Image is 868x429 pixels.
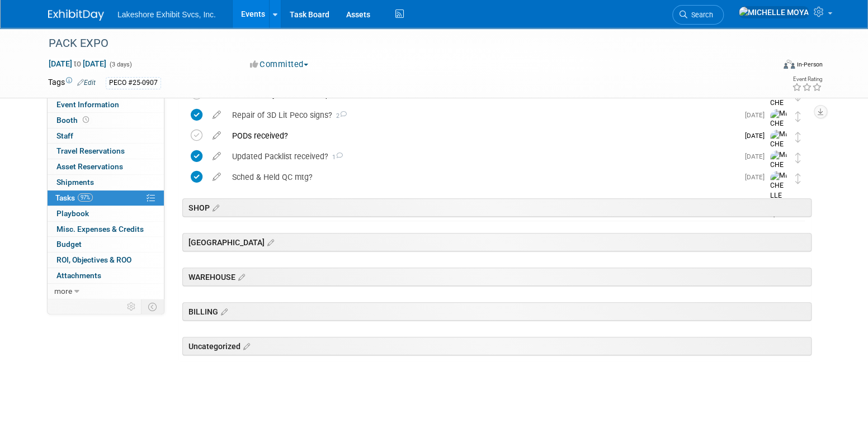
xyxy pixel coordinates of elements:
a: Edit [77,79,96,87]
span: Shipments [56,178,94,187]
td: Toggle Event Tabs [141,299,164,314]
a: Attachments [48,268,164,283]
a: Shipments [48,175,164,190]
a: edit [207,110,227,120]
span: Tasks [55,193,93,202]
span: more [54,287,72,295]
td: Tags [48,77,96,89]
div: In-Person [796,60,823,69]
div: PODs received? [227,126,738,145]
span: Budget [56,240,82,249]
span: [DATE] [745,173,770,181]
div: Event Format [707,58,823,75]
span: Booth [56,116,91,125]
span: Staff [56,131,73,140]
a: Edit sections [240,340,250,351]
div: PECO #25-0907 [106,77,161,89]
span: Misc. Expenses & Credits [56,225,144,233]
img: MICHELLE MOYA [770,171,787,220]
a: Budget [48,237,164,252]
div: BILLING [182,302,812,321]
a: edit [207,131,227,141]
img: MICHELLE MOYA [738,6,809,18]
i: Move task [795,111,801,122]
i: Move task [795,173,801,184]
a: Travel Reservations [48,144,164,159]
a: Edit sections [235,271,245,282]
img: Format-Inperson.png [784,60,795,69]
div: WAREHOUSE [182,268,812,286]
span: [DATE] [745,152,770,160]
div: SHOP [182,198,812,217]
span: (3 days) [108,61,132,68]
img: MICHELLE MOYA [770,130,787,179]
a: more [48,284,164,299]
a: Staff [48,128,164,144]
img: MICHELLE MOYA [770,109,787,158]
img: ExhibitDay [48,9,104,21]
span: Event Information [56,100,119,109]
span: Travel Reservations [56,146,125,155]
div: Event Rating [792,77,822,82]
span: Lakeshore Exhibit Svcs, Inc. [117,10,216,19]
div: Updated Packlist received? [227,147,738,166]
a: Search [672,5,724,25]
span: [DATE] [DATE] [48,59,107,69]
i: Move task [795,132,801,142]
div: Uncategorized [182,337,812,355]
a: ROI, Objectives & ROO [48,252,164,268]
span: Attachments [56,271,101,280]
div: PACK EXPO [45,34,757,54]
i: Move task [795,152,801,163]
span: Asset Reservations [56,162,123,171]
a: Asset Reservations [48,159,164,174]
a: Tasks97% [48,190,164,206]
a: Misc. Expenses & Credits [48,222,164,237]
span: [DATE] [745,132,770,140]
a: Edit sections [218,306,228,317]
span: 97% [78,193,93,202]
div: [GEOGRAPHIC_DATA] [182,233,812,251]
a: Edit sections [210,202,219,213]
span: Search [687,11,713,19]
span: 2 [332,112,347,120]
a: Booth [48,113,164,128]
td: Personalize Event Tab Strip [122,299,141,314]
span: 1 [328,154,343,161]
span: to [72,59,83,68]
a: Edit sections [265,236,274,247]
span: Booth not reserved yet [81,116,91,124]
a: edit [207,172,227,182]
span: ROI, Objectives & ROO [56,255,131,264]
a: edit [207,151,227,161]
div: Repair of 3D Lit Peco signs? [227,106,738,125]
button: Committed [246,59,313,70]
div: Sched & Held QC mtg? [227,168,738,187]
a: Event Information [48,97,164,112]
span: Playbook [56,209,89,218]
span: [DATE] [745,111,770,119]
img: MICHELLE MOYA [770,150,787,199]
a: Playbook [48,206,164,221]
